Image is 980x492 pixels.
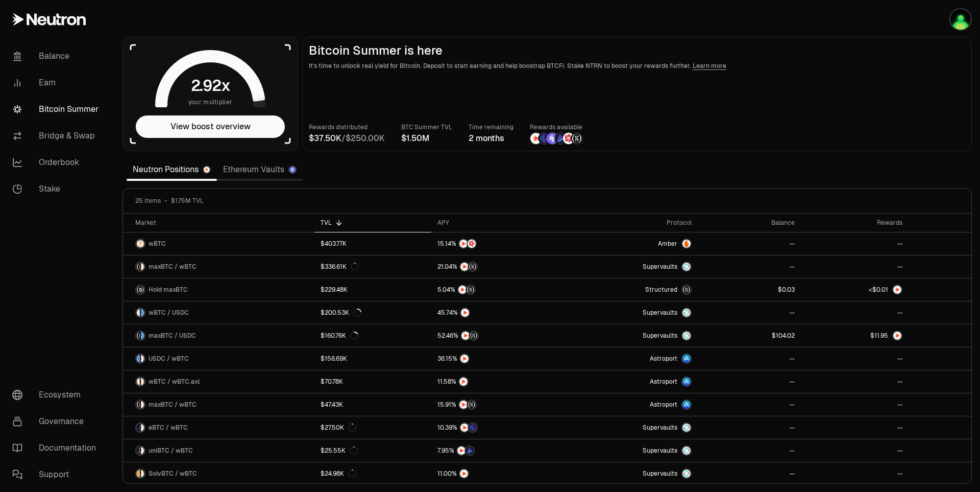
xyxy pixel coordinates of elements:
div: Market [135,219,308,227]
a: wBTC LogowBTC.axl LogowBTC / wBTC.axl [123,370,314,393]
img: NTRN [459,401,468,409]
img: NTRN [461,309,469,317]
span: wBTC / USDC [149,309,189,317]
a: $70.78K [314,370,431,393]
img: NTRN [459,240,468,248]
img: uniBTC Logo [136,447,140,455]
a: NTRNStructured Points [431,255,563,278]
img: wBTC Logo [141,470,144,478]
p: Rewards available [530,122,583,132]
a: Ethereum Vaults [217,159,303,180]
a: SupervaultsSupervaults [563,439,698,462]
span: Supervaults [643,470,677,478]
a: NTRN [431,347,563,370]
a: NTRN Logo [801,278,909,301]
a: -- [698,232,801,255]
span: USDC / wBTC [149,355,189,363]
a: SupervaultsSupervaults [563,255,698,278]
img: NTRN [457,447,465,455]
img: EtherFi Points [469,424,477,432]
a: -- [698,393,801,416]
span: Structured [645,286,677,294]
span: Astroport [650,378,677,386]
img: NTRN Logo [893,286,901,294]
img: Supervaults [682,263,691,271]
a: Neutron Positions [127,159,217,180]
span: $1.75M TVL [171,197,204,205]
button: NTRN [437,354,557,364]
a: -- [801,347,909,370]
img: SolvBTC Logo [136,470,140,478]
h2: Bitcoin Summer is here [309,43,965,58]
button: NTRNStructured Points [437,262,557,272]
a: -- [801,255,909,278]
span: 25 items [135,197,161,205]
a: StructuredmaxBTC [563,278,698,301]
a: SupervaultsSupervaults [563,462,698,485]
button: NTRNStructured Points [437,331,557,341]
a: $24.98K [314,462,431,485]
span: wBTC [149,240,166,248]
img: Supervaults [682,424,691,432]
a: -- [801,393,909,416]
span: Hold maxBTC [149,286,188,294]
button: NTRN [437,308,557,318]
button: NTRNBedrock Diamonds [437,446,557,456]
div: $27.50K [321,424,356,432]
img: Neutron Logo [204,167,210,173]
a: $229.48K [314,278,431,301]
a: NTRN [431,370,563,393]
img: Mars Fragments [468,240,476,248]
img: maxBTC [682,286,691,294]
span: Supervaults [643,332,677,340]
div: Balance [704,219,795,227]
a: wBTC LogoUSDC LogowBTC / USDC [123,301,314,324]
img: wBTC Logo [141,401,144,409]
span: Astroport [650,401,677,409]
a: -- [698,416,801,439]
a: -- [801,439,909,462]
img: Supervaults [682,309,691,317]
img: maxBTC Logo [136,332,140,340]
button: NTRNMars Fragments [437,239,557,249]
img: NTRN [460,424,469,432]
a: Astroport [563,370,698,393]
img: wBTC Logo [136,309,140,317]
img: Bedrock Diamonds [465,447,474,455]
div: Rewards [807,219,902,227]
a: Orderbook [4,149,110,176]
button: NTRN [437,468,557,479]
a: Support [4,461,110,488]
p: Rewards distributed [309,122,385,132]
img: EtherFi Points [538,133,550,144]
div: 2 months [469,132,513,145]
a: NTRNStructured Points [431,324,563,347]
a: Stake [4,176,110,202]
a: NTRN [431,462,563,485]
span: Supervaults [643,263,677,271]
img: Ethereum Logo [289,167,296,173]
img: USDC Logo [136,355,140,363]
img: wBTC Logo [141,424,144,432]
button: View boost overview [136,115,285,138]
img: Supervaults [682,447,691,455]
a: Bridge & Swap [4,123,110,149]
div: $403.77K [321,240,347,248]
img: wBTC.axl Logo [141,378,144,386]
a: Documentation [4,435,110,461]
a: Earn [4,69,110,96]
button: NTRNEtherFi Points [437,423,557,433]
img: wBTC Logo [136,240,144,248]
img: USDC Logo [141,309,144,317]
span: maxBTC / wBTC [149,263,197,271]
a: $47.43K [314,393,431,416]
button: NTRN [437,377,557,387]
span: Supervaults [643,424,677,432]
img: Amber [682,240,691,248]
div: $70.78K [321,378,343,386]
div: $160.76K [321,332,358,340]
img: NTRN [460,355,469,363]
a: Bitcoin Summer [4,96,110,123]
img: Supervaults [682,332,691,340]
a: Balance [4,43,110,69]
